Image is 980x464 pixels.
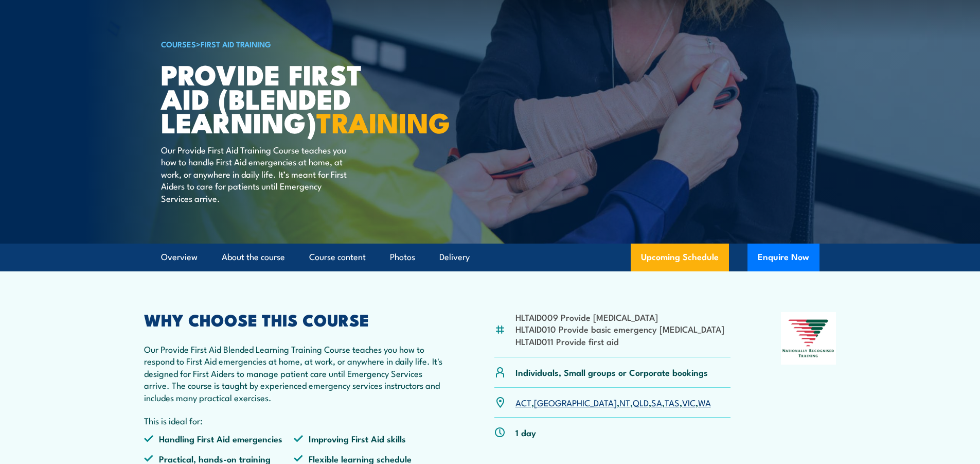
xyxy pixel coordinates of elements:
[222,244,285,271] a: About the course
[665,396,680,408] a: TAS
[161,38,196,49] a: COURSES
[161,62,415,134] h1: Provide First Aid (Blended Learning)
[294,433,444,444] li: Improving First Aid skills
[515,397,711,408] p: , , , , , , ,
[515,311,724,323] li: HLTAID009 Provide [MEDICAL_DATA]
[201,38,271,49] a: First Aid Training
[144,312,444,326] h2: WHY CHOOSE THIS COURSE
[515,426,536,438] p: 1 day
[698,396,711,408] a: WA
[651,396,662,408] a: SA
[144,343,444,403] p: Our Provide First Aid Blended Learning Training Course teaches you how to respond to First Aid em...
[515,335,724,347] li: HLTAID011 Provide first aid
[515,396,531,408] a: ACT
[309,244,366,271] a: Course content
[515,366,708,378] p: Individuals, Small groups or Corporate bookings
[781,312,836,365] img: Nationally Recognised Training logo.
[161,144,349,204] p: Our Provide First Aid Training Course teaches you how to handle First Aid emergencies at home, at...
[316,100,450,143] strong: TRAINING
[390,244,415,271] a: Photos
[439,244,470,271] a: Delivery
[631,244,729,271] a: Upcoming Schedule
[682,396,696,408] a: VIC
[161,38,415,50] h6: >
[144,415,444,426] p: This is ideal for:
[534,396,617,408] a: [GEOGRAPHIC_DATA]
[161,244,198,271] a: Overview
[619,396,630,408] a: NT
[633,396,649,408] a: QLD
[515,323,724,335] li: HLTAID010 Provide basic emergency [MEDICAL_DATA]
[144,433,294,444] li: Handling First Aid emergencies
[747,244,819,271] button: Enquire Now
